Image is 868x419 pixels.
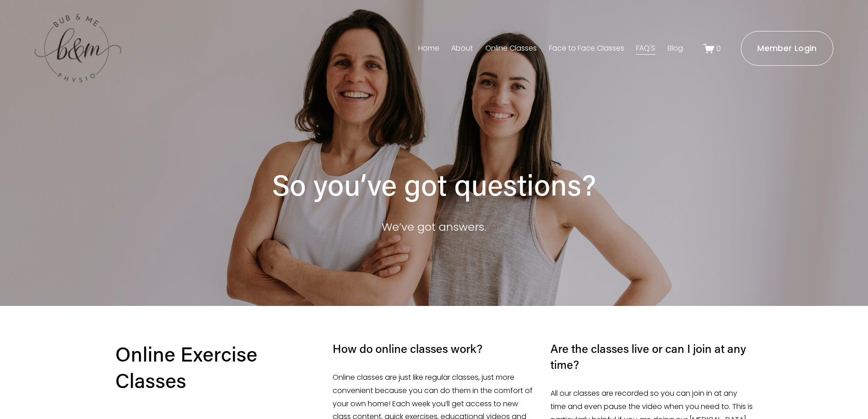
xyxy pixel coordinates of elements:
a: Blog [668,41,683,56]
a: FAQ'S [636,41,655,56]
a: Member Login [741,31,833,66]
h4: Are the classes live or can I join at any time? [550,341,753,372]
ms-portal-inner: Member Login [757,43,817,54]
a: Home [418,41,439,56]
span: 0 [716,43,721,54]
img: bubandme [35,13,121,84]
a: Face to Face Classes [549,41,624,56]
a: 0 items in cart [703,43,721,54]
h2: Online Exercise Classes [115,341,263,393]
a: Online Classes [485,41,537,56]
h4: How do online classes work? [333,341,535,357]
h1: So you’ve got questions? [195,166,673,202]
a: About [451,41,473,56]
p: We’ve got answers. [195,217,673,237]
